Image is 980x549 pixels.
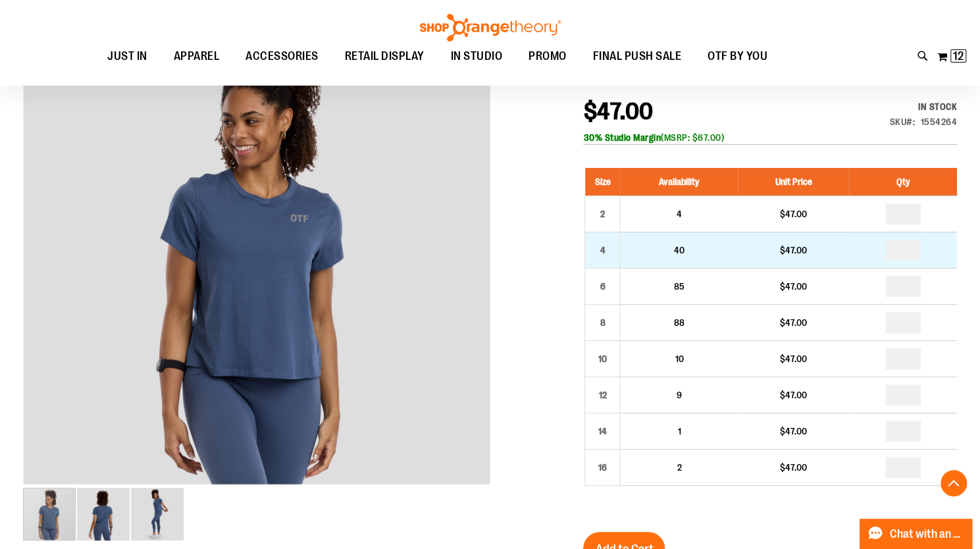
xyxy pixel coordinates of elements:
[592,349,612,369] div: 10
[593,41,682,71] span: FINAL PUSH SALE
[592,385,612,405] div: 12
[953,49,964,63] span: 12
[744,207,842,221] div: $47.00
[245,41,319,71] span: ACCESSORIES
[23,20,490,486] div: lululemon Classic-Fit Cotton-Blend Tee
[174,41,220,71] span: APPAREL
[890,100,958,113] div: In stock
[592,204,612,224] div: 2
[107,41,147,71] span: JUST IN
[23,486,77,542] div: image 1 of 3
[941,470,967,496] button: Back To Top
[674,281,684,292] span: 85
[744,244,842,257] div: $47.00
[860,519,973,549] button: Chat with an Expert
[583,98,653,125] span: $47.00
[890,528,964,540] span: Chat with an Expert
[583,67,885,90] span: lululemon Classic-Fit Cotton-Blend Tee
[451,41,503,71] span: IN STUDIO
[592,421,612,441] div: 14
[677,462,681,473] span: 2
[738,168,848,196] th: Unit Price
[674,317,684,328] span: 88
[744,425,842,438] div: $47.00
[744,280,842,293] div: $47.00
[677,426,681,436] span: 1
[131,488,184,540] img: lululemon Classic-Fit Cotton-Blend Tee
[23,17,490,484] img: lululemon Classic-Fit Cotton-Blend Tee
[890,117,916,127] strong: SKU
[23,20,490,542] div: carousel
[744,352,842,365] div: $47.00
[418,14,563,41] img: Shop Orangetheory
[583,132,661,143] b: 30% Studio Margin
[849,168,957,196] th: Qty
[744,388,842,402] div: $47.00
[921,115,958,128] div: 1554264
[583,131,957,144] div: (MSRP: $67.00)
[620,168,738,196] th: Availability
[592,240,612,260] div: 4
[674,245,684,255] span: 40
[708,41,767,71] span: OTF BY YOU
[592,313,612,332] div: 8
[677,209,682,219] span: 4
[890,100,958,113] div: Availability
[592,457,612,477] div: 16
[675,353,683,364] span: 10
[744,461,842,474] div: $47.00
[592,276,612,296] div: 6
[677,390,682,400] span: 9
[585,168,620,196] th: Size
[131,486,184,542] div: image 3 of 3
[77,486,131,542] div: image 2 of 3
[77,488,130,540] img: lululemon Classic-Fit Cotton-Blend Tee
[744,316,842,329] div: $47.00
[345,41,425,71] span: RETAIL DISPLAY
[529,41,567,71] span: PROMO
